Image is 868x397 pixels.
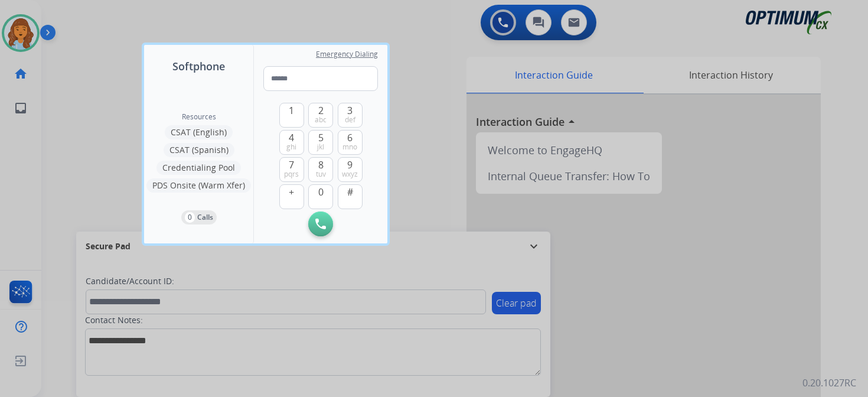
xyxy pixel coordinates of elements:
span: wxyz [342,170,358,179]
button: 9wxyz [338,157,363,182]
span: 1 [289,103,294,118]
span: 5 [318,131,324,145]
button: 0 [308,184,333,209]
span: 3 [347,103,353,118]
span: tuv [316,170,326,179]
button: 1 [279,103,304,128]
button: # [338,184,363,209]
button: CSAT (English) [165,125,233,139]
span: 9 [347,158,353,172]
span: 8 [318,158,324,172]
p: 0 [185,212,195,223]
img: call-button [315,219,326,229]
span: def [345,115,355,125]
button: CSAT (Spanish) [164,143,234,157]
span: Resources [182,112,216,122]
button: PDS Onsite (Warm Xfer) [146,178,251,193]
span: pqrs [284,170,299,179]
span: Softphone [172,58,225,74]
button: Credentialing Pool [156,161,241,175]
span: jkl [317,142,324,152]
p: 0.20.1027RC [802,376,856,390]
button: 3def [338,103,363,128]
span: 2 [318,103,324,118]
span: 6 [347,131,353,145]
button: 7pqrs [279,157,304,182]
button: 4ghi [279,130,304,155]
p: Calls [197,212,213,223]
span: Emergency Dialing [316,50,378,59]
span: mno [342,142,357,152]
span: 4 [289,131,294,145]
span: 7 [289,158,294,172]
span: # [347,185,353,199]
button: 8tuv [308,157,333,182]
span: + [289,185,294,199]
button: + [279,184,304,209]
button: 5jkl [308,130,333,155]
button: 2abc [308,103,333,128]
button: 0Calls [181,210,217,224]
button: 6mno [338,130,363,155]
span: abc [315,115,327,125]
span: 0 [318,185,324,199]
span: ghi [286,142,296,152]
